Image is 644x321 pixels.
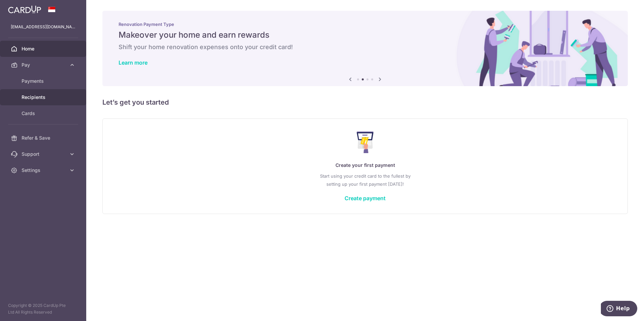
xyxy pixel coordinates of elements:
[102,11,628,86] img: Renovation banner
[119,30,612,40] h5: Makeover your home and earn rewards
[8,5,41,13] img: CardUp
[22,167,66,174] span: Settings
[116,172,614,188] p: Start using your credit card to the fullest by setting up your first payment [DATE]!
[22,94,66,101] span: Recipients
[119,43,612,51] h6: Shift your home renovation expenses onto your credit card!
[119,22,612,27] p: Renovation Payment Type
[601,301,637,318] iframe: Opens a widget where you can find more information
[345,195,386,202] a: Create payment
[22,110,66,117] span: Cards
[119,59,148,66] a: Learn more
[22,78,66,84] span: Payments
[102,97,628,108] h5: Let’s get you started
[22,151,66,157] span: Support
[22,62,66,68] span: Pay
[22,135,66,141] span: Refer & Save
[22,45,66,52] span: Home
[116,161,614,169] p: Create your first payment
[11,24,75,30] p: [EMAIL_ADDRESS][DOMAIN_NAME]
[357,132,374,153] img: Make Payment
